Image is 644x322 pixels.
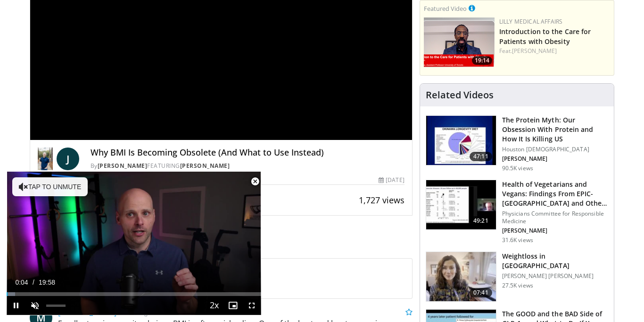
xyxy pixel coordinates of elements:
[7,172,261,315] video-js: Video Player
[426,180,608,244] a: 49:21 Health of Vegetarians and Vegans: Findings From EPIC-[GEOGRAPHIC_DATA] and Othe… Physicians...
[98,162,148,170] a: [PERSON_NAME]
[470,152,492,161] span: 47:11
[472,56,492,65] span: 19:14
[424,17,495,67] img: acc2e291-ced4-4dd5-b17b-d06994da28f3.png.150x105_q85_crop-smart_upscale.png
[379,176,404,184] div: [DATE]
[15,278,28,286] span: 0:04
[502,236,533,244] p: 31.6K views
[470,216,492,226] span: 49:21
[25,296,44,315] button: Unmute
[502,210,608,225] p: Physicians Committee for Responsible Medicine
[7,292,261,296] div: Progress Bar
[39,278,55,286] span: 19:58
[502,272,608,280] p: [PERSON_NAME] [PERSON_NAME]
[424,17,495,67] a: 19:14
[512,47,557,55] a: [PERSON_NAME]
[502,146,608,153] p: Houston [DEMOGRAPHIC_DATA]
[223,296,242,315] button: Enable picture-in-picture mode
[499,27,591,46] a: Introduction to the Care for Patients with Obesity
[180,162,230,170] a: [PERSON_NAME]
[502,115,608,144] h3: The Protein Myth: Our Obsession With Protein and How It Is Killing US
[359,194,405,206] span: 1,727 views
[502,165,533,172] p: 90.5K views
[424,4,467,13] small: Featured Video
[426,115,608,172] a: 47:11 The Protein Myth: Our Obsession With Protein and How It Is Killing US Houston [DEMOGRAPHIC_...
[242,296,261,315] button: Fullscreen
[38,148,53,170] img: Dr. Jordan Rennicke
[426,252,496,301] img: 9983fed1-7565-45be-8934-aef1103ce6e2.150x105_q85_crop-smart_upscale.jpg
[426,180,496,229] img: 606f2b51-b844-428b-aa21-8c0c72d5a896.150x105_q85_crop-smart_upscale.jpg
[499,47,610,55] div: Feat.
[502,282,533,289] p: 27.5K views
[7,296,25,315] button: Pause
[502,252,608,270] h3: Weightloss in [GEOGRAPHIC_DATA]
[470,288,492,297] span: 07:41
[46,305,66,307] div: Volume Level
[57,148,79,170] a: J
[12,177,88,196] button: Tap to unmute
[33,278,34,286] span: /
[91,162,405,170] div: By FEATURING
[91,148,405,158] h4: Why BMI Is Becoming Obsolete (And What to Use Instead)
[426,89,494,101] h4: Related Videos
[502,227,608,235] p: [PERSON_NAME]
[502,155,608,163] p: [PERSON_NAME]
[426,252,608,302] a: 07:41 Weightloss in [GEOGRAPHIC_DATA] [PERSON_NAME] [PERSON_NAME] 27.5K views
[246,172,264,191] button: Close
[426,116,496,165] img: b7b8b05e-5021-418b-a89a-60a270e7cf82.150x105_q85_crop-smart_upscale.jpg
[499,17,563,26] a: Lilly Medical Affairs
[205,296,223,315] button: Playback Rate
[502,180,608,208] h3: Health of Vegetarians and Vegans: Findings From EPIC-[GEOGRAPHIC_DATA] and Othe…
